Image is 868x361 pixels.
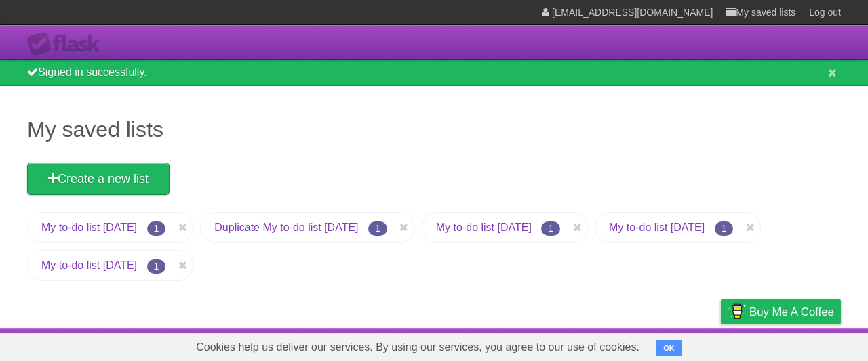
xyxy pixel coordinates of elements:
button: OK [656,340,682,356]
a: Create a new list [27,163,170,195]
a: About [540,332,569,358]
a: My to-do list [DATE] [436,221,532,233]
h1: My saved lists [27,113,841,146]
span: Cookies help us deliver our services. By using our services, you agree to our use of cookies. [182,334,653,361]
a: Privacy [703,332,738,358]
a: My to-do list [DATE] [41,259,137,271]
span: 1 [715,221,734,236]
a: Duplicate My to-do list [DATE] [214,221,358,233]
span: 1 [368,221,387,236]
span: 1 [541,221,560,236]
a: Suggest a feature [755,332,841,358]
span: 1 [147,221,166,236]
span: Buy me a coffee [749,300,834,324]
span: 1 [147,259,166,274]
a: Developers [585,332,640,358]
div: Flask [27,32,108,56]
a: Buy me a coffee [721,299,841,324]
a: Terms [657,332,687,358]
img: Buy me a coffee [728,300,746,323]
a: My to-do list [DATE] [609,221,705,233]
a: My to-do list [DATE] [41,221,137,233]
